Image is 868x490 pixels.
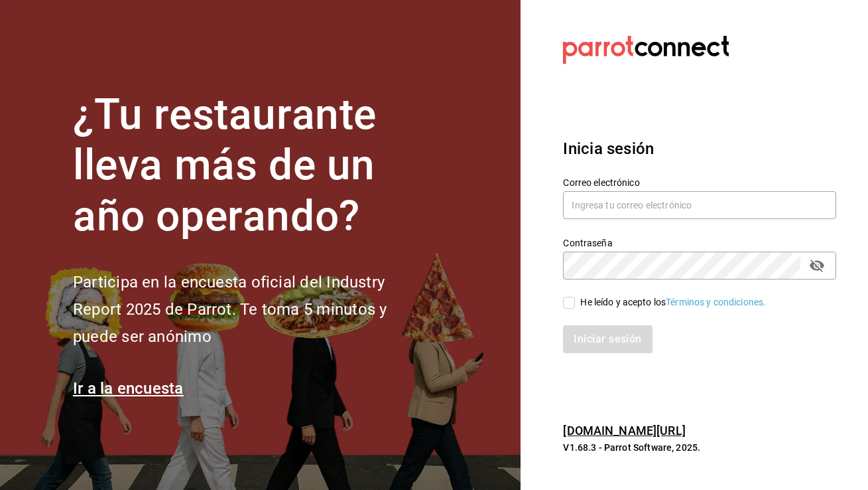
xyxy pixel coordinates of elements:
[563,424,685,438] a: [DOMAIN_NAME][URL]
[563,191,836,219] input: Ingresa tu correo electrónico
[563,238,836,247] label: Contraseña
[563,441,836,454] p: V1.68.3 - Parrot Software, 2025.
[666,297,766,307] a: Términos y condiciones.
[806,254,828,277] button: passwordField
[73,379,184,398] a: Ir a la encuesta
[580,295,766,309] div: He leído y acepto los
[73,269,431,350] h2: Participa en la encuesta oficial del Industry Report 2025 de Parrot. Te toma 5 minutos y puede se...
[73,90,431,242] h1: ¿Tu restaurante lleva más de un año operando?
[563,137,836,161] h3: Inicia sesión
[563,177,836,187] label: Correo electrónico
